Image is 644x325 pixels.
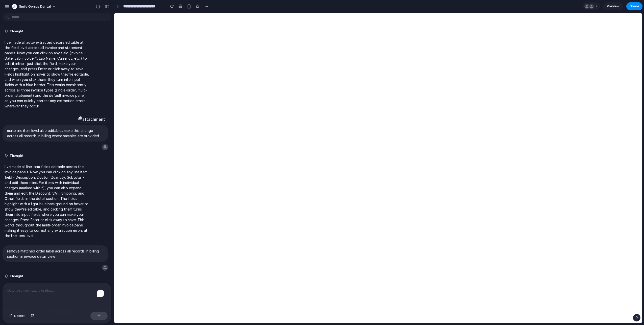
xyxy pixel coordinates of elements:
[607,4,620,9] span: Preview
[14,313,25,318] span: Select
[3,283,111,310] div: To enrich screen reader interactions, please activate Accessibility in Grammarly extension settings
[626,2,642,10] button: Share
[5,164,89,238] p: I've made all line item fields editable across the invoice panels. Now you can click on any line ...
[603,2,623,10] a: Preview
[5,40,89,109] p: I've made all auto-extracted details editable at the field level across all invoice and statement...
[630,4,639,9] span: Share
[6,312,27,320] button: Select
[10,3,59,11] button: Smile Genius Dental
[596,4,599,9] span: 2
[583,2,600,10] div: 2
[7,128,104,138] p: make line item level also editable.. make this change across all records in billing where samples...
[7,248,104,259] p: remove matched order label across all records in billing section in invoice detail view
[19,4,51,9] span: Smile Genius Dental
